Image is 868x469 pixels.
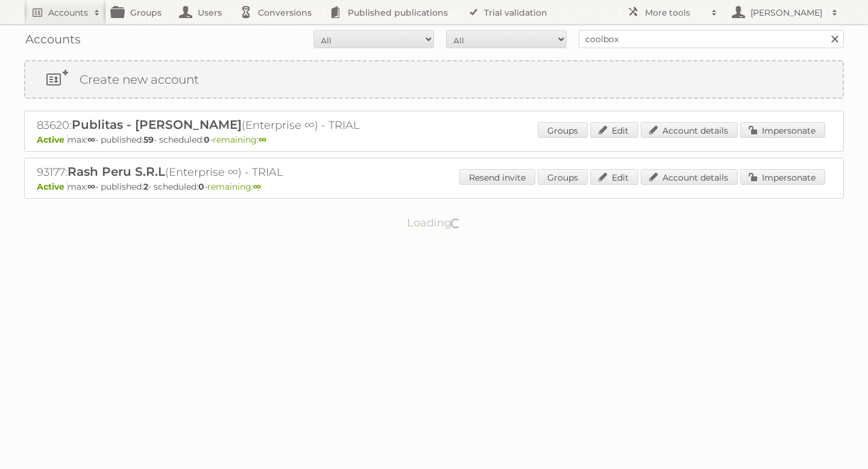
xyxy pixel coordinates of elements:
[538,169,588,185] a: Groups
[143,181,148,192] strong: 2
[48,7,88,19] h2: Accounts
[68,164,165,179] span: Rash Peru S.R.L
[747,7,826,19] h2: [PERSON_NAME]
[143,134,154,145] strong: 59
[87,181,95,192] strong: ∞
[198,181,204,192] strong: 0
[204,134,210,145] strong: 0
[459,169,535,185] a: Resend invite
[641,169,738,185] a: Account details
[253,181,261,192] strong: ∞
[37,117,459,133] h2: 83620: (Enterprise ∞) - TRIAL
[87,134,95,145] strong: ∞
[590,122,638,138] a: Edit
[590,169,638,185] a: Edit
[37,134,831,145] p: max: - published: - scheduled: -
[259,134,266,145] strong: ∞
[538,122,588,138] a: Groups
[25,61,843,98] a: Create new account
[369,211,500,235] p: Loading
[37,181,68,192] span: Active
[72,117,242,132] span: Publitas - [PERSON_NAME]
[740,169,825,185] a: Impersonate
[207,181,261,192] span: remaining:
[37,134,68,145] span: Active
[37,181,831,192] p: max: - published: - scheduled: -
[37,164,459,180] h2: 93177: (Enterprise ∞) - TRIAL
[213,134,266,145] span: remaining:
[740,122,825,138] a: Impersonate
[641,122,738,138] a: Account details
[645,7,705,19] h2: More tools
